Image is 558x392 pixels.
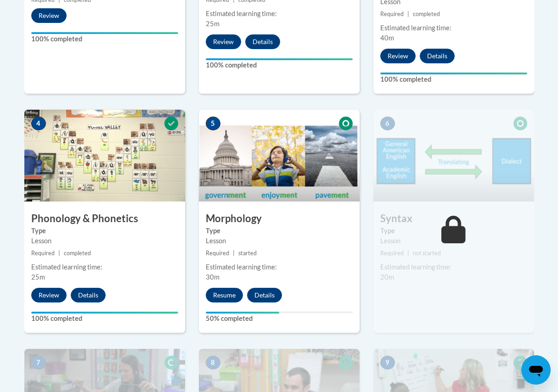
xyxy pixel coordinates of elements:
label: 50% completed [206,314,353,324]
button: Review [206,34,241,49]
img: Course Image [24,110,185,202]
span: | [233,250,235,257]
div: Lesson [31,236,178,246]
span: Required [206,250,229,257]
div: Your progress [31,32,178,34]
label: Type [206,226,353,236]
label: 100% completed [31,314,178,324]
span: 7 [31,356,46,370]
span: 20m [380,273,394,281]
div: Estimated learning time: [206,262,353,272]
div: Estimated learning time: [206,9,353,19]
span: 25m [206,20,220,28]
span: Required [380,250,404,257]
div: Your progress [206,58,353,60]
span: 40m [380,34,394,42]
button: Review [380,49,416,63]
h3: Morphology [199,212,360,226]
div: Your progress [31,312,178,314]
span: Required [31,250,55,257]
label: Type [380,226,527,236]
span: 30m [206,273,220,281]
label: 100% completed [206,60,353,70]
div: Your progress [206,312,279,314]
button: Details [420,49,455,63]
h3: Phonology & Phonetics [24,212,185,226]
button: Review [31,8,67,23]
span: | [407,250,409,257]
label: 100% completed [380,74,527,84]
span: 4 [31,117,46,130]
button: Details [245,34,280,49]
span: | [58,250,60,257]
span: 8 [206,356,220,370]
span: completed [64,250,91,257]
div: Lesson [380,236,527,246]
h3: Syntax [373,212,534,226]
div: Your progress [380,73,527,74]
div: Estimated learning time: [380,262,527,272]
span: Required [380,11,404,17]
span: completed [413,11,440,17]
button: Review [31,288,67,302]
div: Estimated learning time: [380,23,527,33]
span: 5 [206,117,220,130]
img: Course Image [373,110,534,202]
button: Details [71,288,106,302]
span: 9 [380,356,395,370]
img: Course Image [199,110,360,202]
span: | [407,11,409,17]
span: 6 [380,117,395,130]
button: Resume [206,288,243,302]
span: started [238,250,257,257]
button: Details [247,288,282,302]
iframe: Button to launch messaging window [521,355,551,385]
span: not started [413,250,441,257]
span: 25m [31,273,45,281]
div: Estimated learning time: [31,262,178,272]
label: Type [31,226,178,236]
label: 100% completed [31,34,178,44]
div: Lesson [206,236,353,246]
